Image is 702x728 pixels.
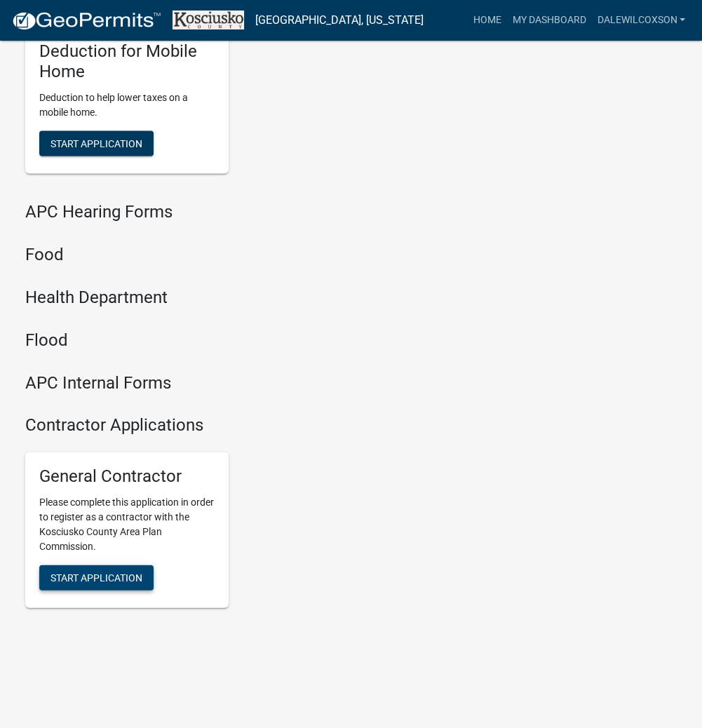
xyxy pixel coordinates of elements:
button: Start Application [39,565,154,590]
a: Home [467,7,506,34]
h4: Flood [25,330,453,350]
h4: Health Department [25,287,453,307]
h4: Contractor Applications [25,414,453,435]
h4: Food [25,244,453,264]
a: My Dashboard [506,7,591,34]
h5: Auditor Veterans Deduction for Mobile Home [39,21,215,81]
span: Start Application [50,137,142,149]
wm-workflow-list-section: Contractor Applications [25,414,453,619]
h4: APC Hearing Forms [25,201,453,222]
p: Please complete this application in order to register as a contractor with the Kosciusko County A... [39,494,215,553]
button: Start Application [39,130,154,156]
span: Start Application [50,572,142,583]
img: Kosciusko County, Indiana [173,11,244,29]
p: Deduction to help lower taxes on a mobile home. [39,90,215,119]
a: DALEWILCOXSON [591,7,691,34]
a: [GEOGRAPHIC_DATA], [US_STATE] [255,8,424,32]
h5: General Contractor [39,466,215,486]
h4: APC Internal Forms [25,372,453,393]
